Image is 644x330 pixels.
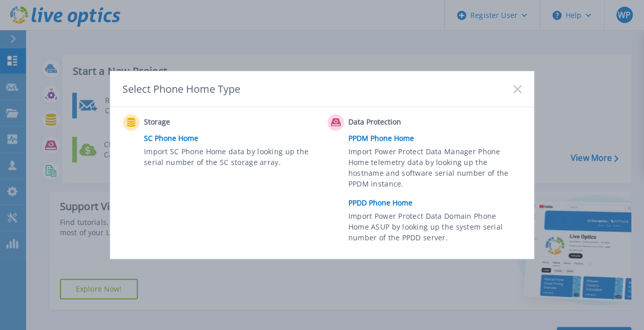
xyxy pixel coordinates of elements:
span: Import SC Phone Home data by looking up the serial number of the SC storage array. [144,146,315,170]
a: SC Phone Home [144,131,322,146]
a: PPDD Phone Home [348,195,527,211]
div: Select Phone Home Type [122,82,241,96]
span: Import Power Protect Data Manager Phone Home telemetry data by looking up the hostname and softwa... [348,146,519,193]
span: Storage [144,116,246,129]
span: Import Power Protect Data Domain Phone Home ASUP by looking up the system serial number of the PP... [348,211,519,246]
a: PPDM Phone Home [348,131,527,146]
span: Data Protection [348,116,450,129]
